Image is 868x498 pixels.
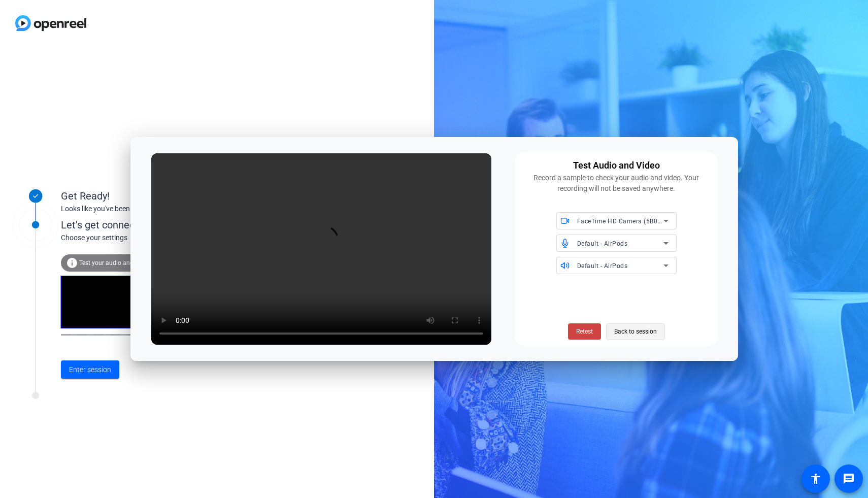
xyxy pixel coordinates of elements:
div: Let's get connected. [61,217,285,233]
span: Test your audio and video [79,259,150,267]
div: Record a sample to check your audio and video. Your recording will not be saved anywhere. [521,173,712,194]
div: Choose your settings [61,233,285,243]
span: Retest [576,327,593,336]
mat-icon: info [66,257,78,269]
span: FaceTime HD Camera (5B00:3AA6) [577,217,682,225]
span: Default - AirPods [577,240,628,247]
mat-icon: accessibility [810,473,822,485]
span: Back to session [614,322,657,341]
div: Get Ready! [61,188,264,204]
button: Retest [568,323,601,340]
div: Test Audio and Video [573,158,660,173]
span: Enter session [69,364,111,375]
div: Looks like you've been invited to join [61,204,264,214]
button: Back to session [606,323,665,340]
mat-icon: message [843,473,855,485]
span: Default - AirPods [577,262,628,270]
